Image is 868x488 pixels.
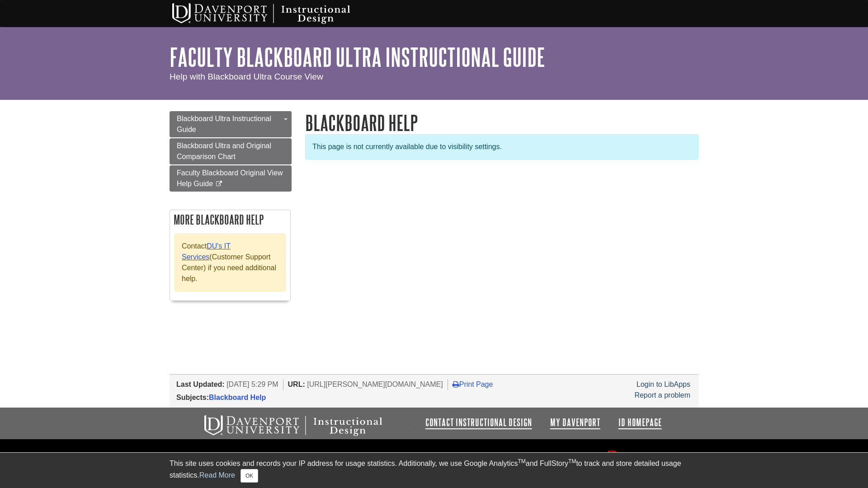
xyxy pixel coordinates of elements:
[209,394,266,401] a: Blackboard Help
[241,469,258,483] button: Close
[518,458,525,465] sup: TM
[182,242,231,261] a: DU's IT Services
[177,115,271,133] span: Blackboard Ultra Instructional Guide
[453,380,493,388] a: Print Page
[165,2,382,25] img: Davenport University Instructional Design
[197,414,414,437] img: Davenport University Instructional Design
[199,471,235,479] a: Read More
[170,210,290,229] h2: More Blackboard Help
[305,134,698,160] div: This page is not currently available due to visibility settings.
[550,417,600,428] a: My Davenport
[305,111,698,134] h1: Blackboard Help
[568,458,576,465] sup: TM
[637,380,690,388] a: Login to LibApps
[307,380,443,388] span: [URL][PERSON_NAME][DOMAIN_NAME]
[170,138,292,164] a: Blackboard Ultra and Original Comparison Chart
[177,142,271,160] span: Blackboard Ultra and Original Comparison Chart
[170,458,698,483] div: This site uses cookies and records your IP address for usage statistics. Additionally, we use Goo...
[288,380,305,388] span: URL:
[170,111,292,310] div: Guide Page Menu
[215,181,223,187] i: This link opens in a new window
[170,165,292,192] a: Faculty Blackboard Original View Help Guide
[177,169,283,188] span: Faculty Blackboard Original View Help Guide
[453,380,459,388] i: Print Page
[618,417,662,428] a: ID Homepage
[634,391,690,399] a: Report a problem
[170,111,292,137] a: Blackboard Ultra Instructional Guide
[425,417,532,428] a: Contact Instructional Design
[176,380,225,388] span: Last Updated:
[226,380,278,388] span: [DATE] 5:29 PM
[170,72,323,81] span: Help with Blackboard Ultra Course View
[170,43,545,71] a: Faculty Blackboard Ultra Instructional Guide
[175,234,286,291] div: Contact (Customer Support Center) if you need additional help.
[176,394,209,401] span: Subjects:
